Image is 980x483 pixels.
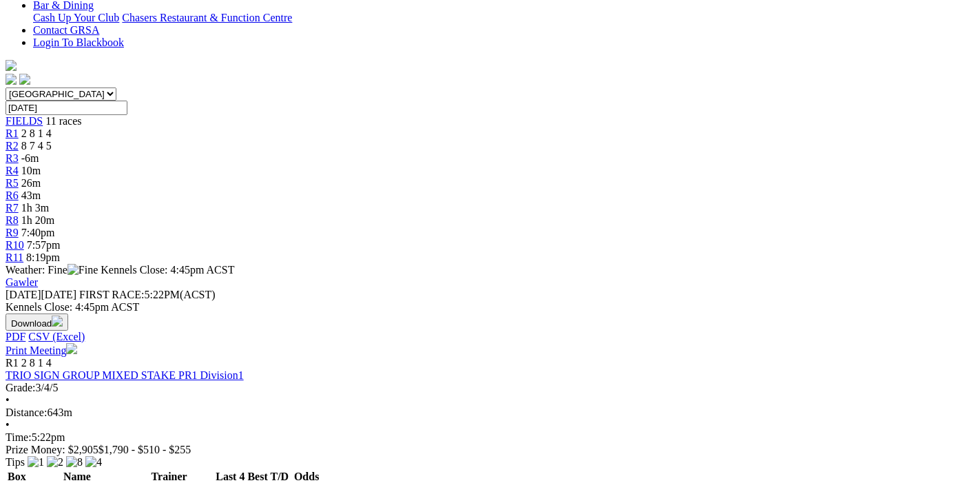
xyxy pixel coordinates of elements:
a: R7 [6,202,19,214]
span: Grade: [6,382,36,393]
span: Time: [6,431,32,443]
div: 643m [6,407,974,419]
span: 11 races [45,115,81,127]
span: Distance: [6,407,47,418]
span: 1h 20m [21,214,54,226]
a: PDF [6,331,25,342]
a: R6 [6,189,19,201]
a: R10 [6,239,24,251]
a: R9 [6,227,19,238]
img: download.svg [52,316,63,327]
span: 2 8 1 4 [21,127,52,139]
a: Login To Blackbook [33,37,124,48]
a: R8 [6,214,19,226]
span: Kennels Close: 4:45pm ACST [101,264,234,276]
span: -6m [21,152,39,164]
img: logo-grsa-white.png [6,60,17,71]
img: twitter.svg [19,74,30,85]
span: 1h 3m [21,202,49,214]
a: Print Meeting [6,345,77,356]
span: 2 8 1 4 [21,357,52,369]
img: Fine [67,264,98,276]
span: 5:22PM(ACST) [79,289,216,300]
span: 26m [21,177,41,189]
a: Cash Up Your Club [33,12,119,23]
a: R1 [6,127,19,139]
img: facebook.svg [6,74,17,85]
span: 43m [21,189,41,201]
img: 8 [66,456,83,469]
span: 10m [21,165,41,176]
span: • [6,394,10,406]
a: R4 [6,165,19,176]
span: 7:40pm [21,227,55,238]
a: TRIO SIGN GROUP MIXED STAKE PR1 Division1 [6,369,244,381]
div: 5:22pm [6,431,974,444]
div: 3/4/5 [6,382,974,394]
span: 7:57pm [27,239,61,251]
img: printer.svg [66,343,77,354]
span: R1 [6,357,19,369]
img: 2 [47,456,63,469]
span: 8:19pm [26,251,60,263]
a: FIELDS [6,115,43,127]
input: Select date [6,101,127,115]
span: 8 7 4 5 [21,140,52,152]
div: Kennels Close: 4:45pm ACST [6,301,974,314]
span: [DATE] [6,289,41,300]
a: CSV (Excel) [28,331,85,342]
div: Download [6,331,974,343]
div: Bar & Dining [33,12,974,24]
span: Weather: Fine [6,264,101,276]
a: R11 [6,251,23,263]
span: Tips [6,456,25,468]
div: Prize Money: $2,905 [6,444,974,456]
button: Download [6,314,68,331]
img: 1 [28,456,44,469]
a: Chasers Restaurant & Function Centre [122,12,292,23]
span: Box [8,471,26,482]
a: Contact GRSA [33,24,99,36]
a: R5 [6,177,19,189]
img: 4 [85,456,102,469]
span: $1,790 - $510 - $255 [98,444,191,455]
span: • [6,419,10,431]
a: Gawler [6,276,38,288]
a: R3 [6,152,19,164]
span: [DATE] [6,289,76,300]
a: R2 [6,140,19,152]
span: FIRST RACE: [79,289,144,300]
